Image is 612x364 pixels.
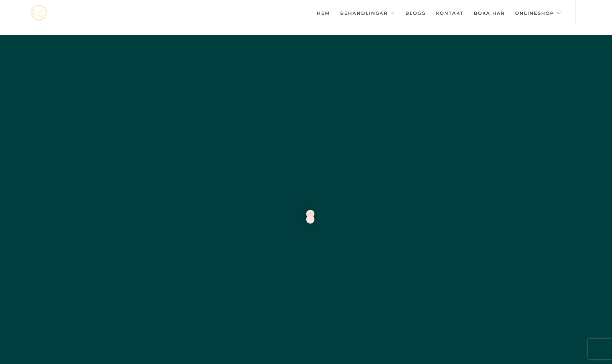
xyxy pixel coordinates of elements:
[31,5,47,21] a: mjstudio mjstudio mjstudio
[317,1,330,25] a: Hem
[405,1,426,25] a: Blogg
[436,1,464,25] a: Kontakt
[340,1,395,25] a: Behandlingar
[31,5,47,21] img: mjstudio
[515,1,561,25] a: Onlineshop
[474,1,505,25] a: Boka här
